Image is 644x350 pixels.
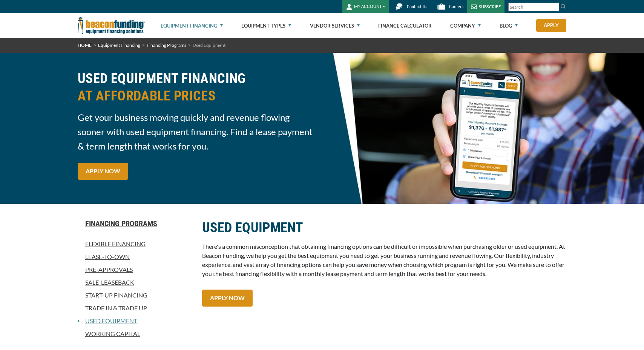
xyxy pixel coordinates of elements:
[193,42,225,48] span: Used Equipment
[536,19,566,32] a: Apply
[98,42,140,48] a: Equipment Financing
[310,14,360,38] a: Vendor Services
[407,4,427,9] span: Contact Us
[449,4,463,9] span: Careers
[378,14,432,38] a: Finance Calculator
[78,219,193,228] a: Financing Programs
[78,291,193,300] a: Start-Up Financing
[78,278,193,287] a: Sale-Leaseback
[147,42,186,48] a: Financing Programs
[202,290,253,307] a: APPLY NOW
[80,316,137,325] a: Used Equipment
[551,4,557,10] a: Clear search text
[78,265,193,274] a: Pre-approvals
[78,239,193,248] a: Flexible Financing
[78,42,92,48] a: HOME
[560,3,566,9] img: Search
[161,14,223,38] a: Equipment Financing
[202,219,566,236] h2: USED EQUIPMENT
[450,14,481,38] a: Company
[78,163,128,180] a: APPLY NOW
[78,13,145,38] img: Beacon Funding Corporation logo
[78,87,317,105] span: AT AFFORDABLE PRICES
[78,70,317,105] h2: USED EQUIPMENT FINANCING
[78,110,317,153] span: Get your business moving quickly and revenue flowing sooner with used equipment financing. Find a...
[202,242,566,278] p: There's a common misconception that obtaining financing options can be difficult or impossible wh...
[500,14,518,38] a: Blog
[508,3,559,11] input: Search
[78,252,193,261] a: Lease-To-Own
[78,329,193,338] a: Working Capital
[241,14,291,38] a: Equipment Types
[78,304,193,313] a: Trade In & Trade Up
